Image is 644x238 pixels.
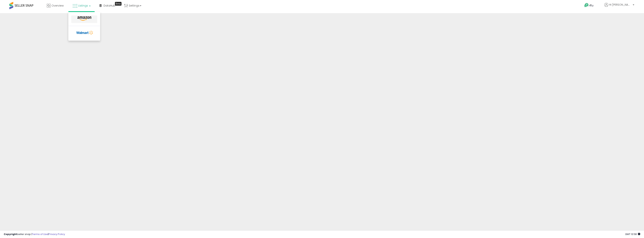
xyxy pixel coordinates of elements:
a: Privacy Policy [48,232,65,236]
a: Terms of Use [32,232,48,236]
i: Get Help [584,3,589,7]
a: Hi [PERSON_NAME] [604,3,634,11]
span: Help [589,4,594,7]
div: seller snap | | [4,233,65,236]
span: Hi [PERSON_NAME] [609,3,632,7]
strong: Copyright [4,232,17,236]
span: DataHub [104,4,115,7]
span: 2025-10-10 13:58 GMT [625,232,640,236]
span: Overview [51,4,64,7]
span: Listings [78,4,88,7]
div: Tooltip anchor [115,2,121,6]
